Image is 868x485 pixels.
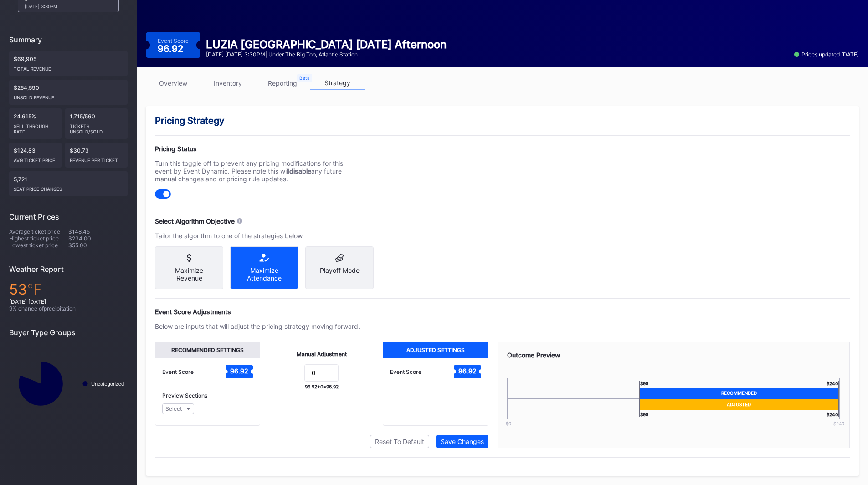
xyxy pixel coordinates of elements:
[158,37,189,44] div: Event Score
[70,120,123,134] div: Tickets Unsold/Sold
[25,4,103,9] div: [DATE] 3:30PM
[383,342,488,358] div: Adjusted Settings
[313,266,366,274] div: Playoff Mode
[155,115,850,126] div: Pricing Strategy
[155,217,235,225] div: Select Algorithm Objective
[200,76,255,90] a: inventory
[9,143,62,168] div: $124.83
[390,368,421,375] div: Event Score
[14,183,123,192] div: seat price changes
[14,120,57,134] div: Sell Through Rate
[297,351,347,357] div: Manual Adjustment
[639,399,839,410] div: Adjusted
[493,421,524,426] div: $0
[310,76,365,90] a: strategy
[305,384,339,389] div: 96.92 + 0 = 96.92
[9,305,128,312] div: 9 % chance of precipitation
[507,351,841,359] div: Outcome Preview
[14,91,123,100] div: Unsold Revenue
[146,76,200,90] a: overview
[155,159,360,183] div: Turn this toggle off to prevent any pricing modifications for this event by Event Dynamic. Please...
[162,403,194,414] button: Select
[9,228,68,235] div: Average ticket price
[9,212,128,221] div: Current Prices
[639,388,839,399] div: Recommended
[206,51,447,58] div: [DATE] [DATE] 3:30PM | Under the Big Top, Atlantic Station
[206,38,447,51] div: LUZIA [GEOGRAPHIC_DATA] [DATE] Afternoon
[9,171,128,196] div: 5,721
[162,368,194,375] div: Event Score
[155,308,850,316] div: Event Score Adjustments
[162,392,253,399] div: Preview Sections
[9,35,128,44] div: Summary
[230,367,248,375] text: 96.92
[65,143,128,168] div: $30.73
[27,281,42,298] span: ℉
[458,367,477,375] text: 96.92
[9,51,128,76] div: $69,905
[70,154,123,163] div: Revenue per ticket
[155,322,360,330] div: Below are inputs that will adjust the pricing strategy moving forward.
[155,342,260,358] div: Recommended Settings
[827,381,839,388] div: $ 240
[289,167,311,175] strong: disable
[9,265,128,274] div: Weather Report
[14,62,123,71] div: Total Revenue
[158,44,185,53] div: 96.92
[155,232,360,240] div: Tailor the algorithm to one of the strategies below.
[165,405,182,412] div: Select
[68,242,128,249] div: $55.00
[441,438,484,445] div: Save Changes
[823,421,855,426] div: $ 240
[255,76,310,90] a: reporting
[68,228,128,235] div: $148.45
[639,410,648,417] div: $ 95
[9,298,128,305] div: [DATE] [DATE]
[68,235,128,242] div: $234.00
[827,410,839,417] div: $ 240
[794,51,859,58] div: Prices updated [DATE]
[9,328,128,337] div: Buyer Type Groups
[9,344,128,424] svg: Chart title
[9,108,62,139] div: 24.615%
[639,381,648,388] div: $ 95
[9,242,68,249] div: Lowest ticket price
[370,435,429,448] button: Reset To Default
[91,381,124,387] text: Uncategorized
[9,80,128,105] div: $254,590
[9,281,128,298] div: 53
[162,266,216,282] div: Maximize Revenue
[155,145,360,153] div: Pricing Status
[9,235,68,242] div: Highest ticket price
[65,108,128,139] div: 1,715/560
[14,154,57,163] div: Avg ticket price
[436,435,488,448] button: Save Changes
[375,438,424,445] div: Reset To Default
[237,266,291,282] div: Maximize Attendance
